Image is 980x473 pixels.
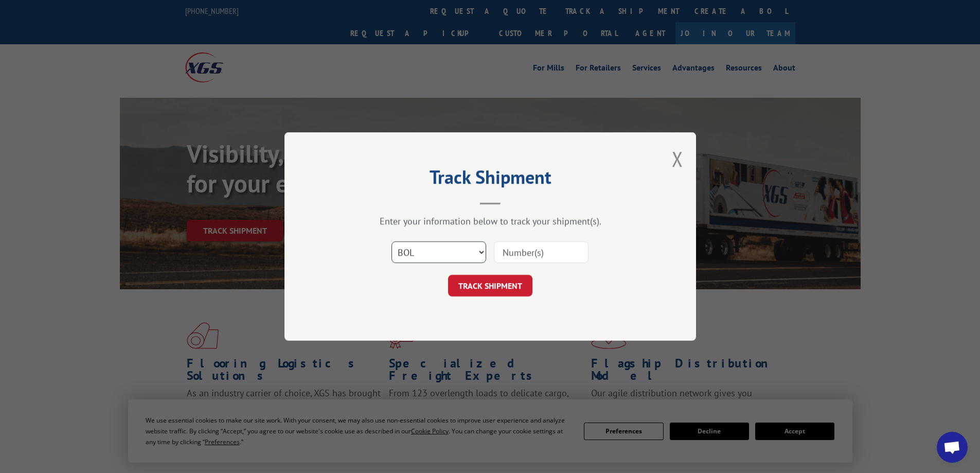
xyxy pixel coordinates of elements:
h2: Track Shipment [336,170,645,189]
button: Close modal [672,145,683,172]
input: Number(s) [494,241,589,263]
div: Open chat [937,432,968,463]
button: TRACK SHIPMENT [448,275,532,296]
div: Enter your information below to track your shipment(s). [336,215,645,227]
